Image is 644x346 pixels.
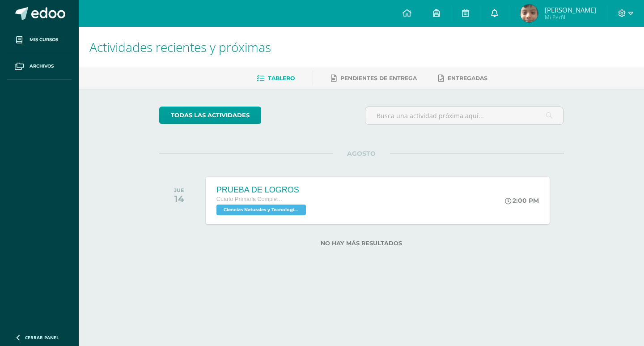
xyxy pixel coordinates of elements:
[159,107,261,124] a: todas las Actividades
[333,150,390,158] span: AGOSTO
[438,71,487,85] a: Entregadas
[30,36,58,43] span: Mis cursos
[448,75,487,81] span: Entregadas
[268,75,295,81] span: Tablero
[331,71,417,85] a: Pendientes de entrega
[505,196,539,205] div: 2:00 PM
[89,38,271,56] span: Actividades recientes y próximas
[174,187,184,193] div: JUE
[159,240,564,247] label: No hay más resultados
[7,53,72,80] a: Archivos
[216,205,306,215] span: Ciencias Naturales y Tecnología 'C'
[7,27,72,53] a: Mis cursos
[340,75,417,81] span: Pendientes de entrega
[257,71,295,85] a: Tablero
[216,185,308,195] div: PRUEBA DE LOGROS
[545,13,596,21] span: Mi Perfil
[30,63,54,70] span: Archivos
[174,193,184,204] div: 14
[545,5,596,14] span: [PERSON_NAME]
[365,107,563,124] input: Busca una actividad próxima aquí...
[216,196,284,202] span: Cuarto Primaria Complementaria
[520,4,538,22] img: 9e155d7e1b36d3a45c96e4bf447edae4.png
[25,334,59,341] span: Cerrar panel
